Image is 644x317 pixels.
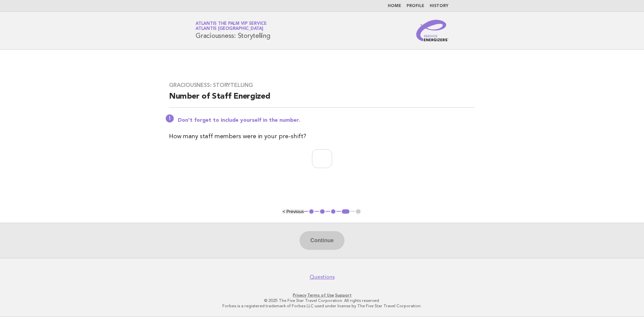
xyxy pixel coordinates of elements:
[310,274,335,280] a: Questions
[169,91,475,108] h2: Number of Staff Energized
[307,293,334,298] a: Terms of Use
[117,298,527,303] p: © 2025 The Five Star Travel Corporation. All rights reserved.
[282,209,304,214] button: < Previous
[196,21,267,31] a: Atlantis The Palm VIP ServiceAtlantis [GEOGRAPHIC_DATA]
[388,4,401,8] a: Home
[319,208,326,215] button: 2
[430,4,448,8] a: History
[416,20,448,41] img: Service Energizers
[117,293,527,298] p: · ·
[169,82,475,89] h3: Graciousness: Storytelling
[169,132,475,141] p: How many staff members were in your pre-shift?
[407,4,424,8] a: Profile
[308,208,315,215] button: 1
[293,293,306,298] a: Privacy
[335,293,352,298] a: Support
[341,208,351,215] button: 4
[178,117,475,124] p: Don't forget to include yourself in the number.
[196,22,270,39] h1: Graciousness: Storytelling
[330,208,337,215] button: 3
[117,303,527,309] p: Forbes is a registered trademark of Forbes LLC used under license by The Five Star Travel Corpora...
[196,27,263,31] span: Atlantis [GEOGRAPHIC_DATA]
